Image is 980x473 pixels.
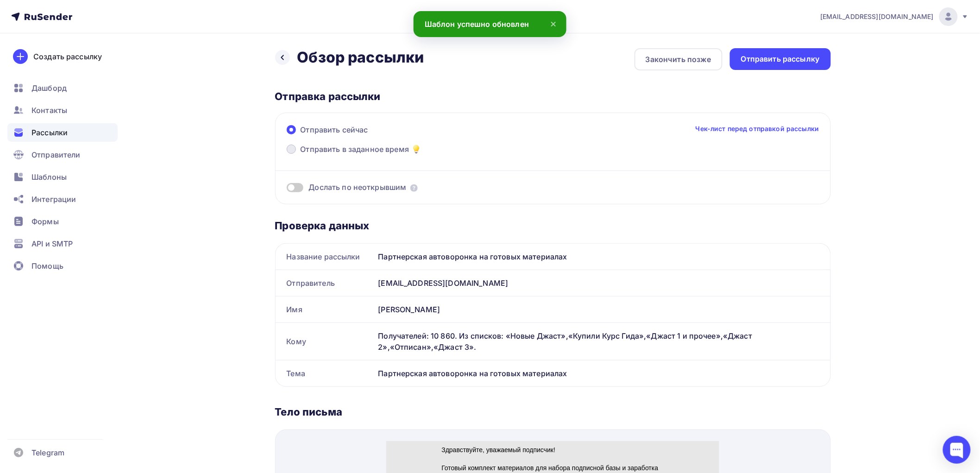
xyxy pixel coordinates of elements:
[7,101,118,120] a: Контакты
[56,23,278,41] p: Готовый комплект материалов для набора подписной базы и заработка на партнерках.
[56,195,278,204] p: Если я вам надоел:
[696,124,819,133] a: Чек-лист перед отправкой рассылки
[276,323,375,360] div: Кому
[275,405,831,418] div: Тело письма
[7,168,118,186] a: Шаблоны
[378,330,819,353] div: Получателей: 10 860. Из списков: «Новые Джаст»,«Купили Курс Гида»,«Джаст 1 и прочее»,«Джаст 2»,«О...
[7,145,118,164] a: Отправители
[820,7,969,26] a: [EMAIL_ADDRESS][DOMAIN_NAME]
[7,212,118,231] a: Формы
[275,90,831,103] div: Отправка рассылки
[56,50,278,141] p: Что именно вы получаете? - 2 лид-магнита для набора подписчиков по email и в ВК с возможностью ре...
[297,48,424,67] h2: Обзор рассылки
[301,124,368,135] span: Отправить сейчас
[31,149,81,160] span: Отправители
[31,447,64,458] span: Telegram
[33,51,102,62] div: Создать рассылку
[646,54,711,65] div: Закончить позже
[56,168,278,177] p: С уважением, [PERSON_NAME]
[31,127,68,138] span: Рассылки
[276,360,375,386] div: Тема
[31,171,67,183] span: Шаблоны
[31,238,73,249] span: API и SMTP
[375,296,830,322] div: [PERSON_NAME]
[820,12,934,21] span: [EMAIL_ADDRESS][DOMAIN_NAME]
[7,79,118,97] a: Дашборд
[276,244,375,270] div: Название рассылки
[276,296,375,322] div: Имя
[31,82,67,94] span: Дашборд
[31,216,59,227] span: Формы
[31,194,76,205] span: Интеграции
[276,270,375,296] div: Отправитель
[56,5,278,14] p: Здравствуйте, уважаемый подписчик!
[309,182,407,193] span: Дослать по неоткрывшим
[375,270,830,296] div: [EMAIL_ADDRESS][DOMAIN_NAME]
[375,360,830,386] div: Партнерская автоворонка на готовых материалах
[375,244,830,270] div: Партнерская автоворонка на готовых материалах
[56,151,168,158] a: СМОТРИТЕ ВИДЕОПРЕЗЕНТАЦИЮ
[301,144,409,155] span: Отправить в заданное время
[31,105,67,116] span: Контакты
[114,196,188,203] a: Отписаться от рассылки
[31,260,63,271] span: Помощь
[7,123,118,142] a: Рассылки
[275,219,831,232] div: Проверка данных
[741,54,820,64] div: Отправить рассылку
